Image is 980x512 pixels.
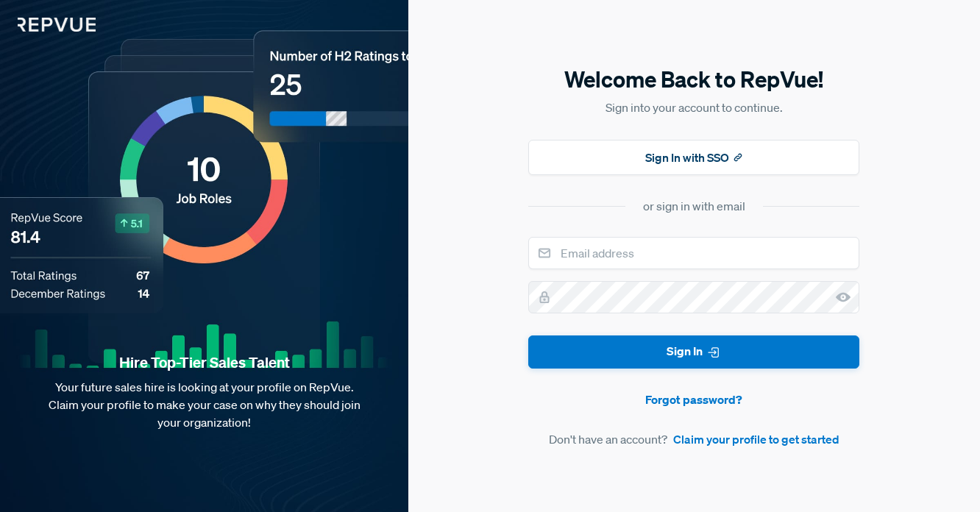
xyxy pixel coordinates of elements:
[528,64,859,95] h5: Welcome Back to RepVue!
[643,197,745,215] div: or sign in with email
[528,140,859,175] button: Sign In with SSO
[528,391,859,408] a: Forgot password?
[528,99,859,116] p: Sign into your account to continue.
[673,430,839,448] a: Claim your profile to get started
[528,335,859,369] button: Sign In
[24,378,385,431] p: Your future sales hire is looking at your profile on RepVue. Claim your profile to make your case...
[528,237,859,269] input: Email address
[24,353,385,372] strong: Hire Top-Tier Sales Talent
[528,430,859,448] article: Don't have an account?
